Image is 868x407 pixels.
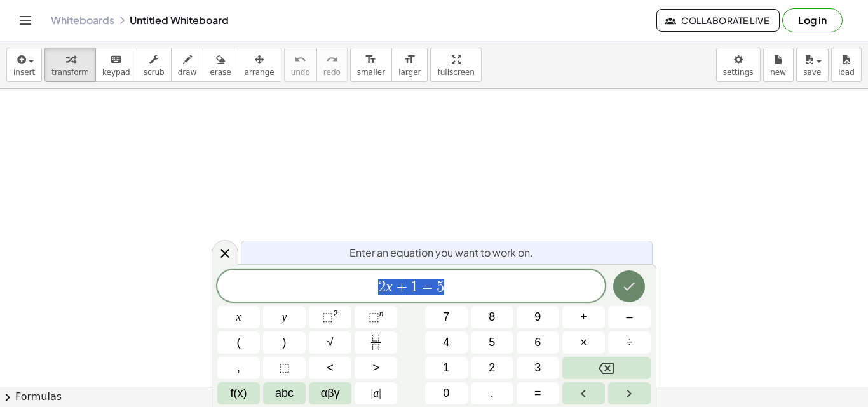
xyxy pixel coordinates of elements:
[51,14,114,27] a: Whiteboards
[322,310,333,323] span: ⬚
[327,359,334,377] span: <
[796,48,829,82] button: save
[355,331,397,354] button: Fraction
[323,68,341,77] span: redo
[203,48,238,82] button: erase
[471,306,513,328] button: 8
[534,359,541,377] span: 3
[410,279,418,295] span: 1
[489,359,495,377] span: 2
[294,52,306,67] i: undo
[137,48,172,82] button: scrub
[489,309,495,326] span: 8
[379,387,381,399] span: |
[309,331,351,354] button: Square root
[534,385,541,402] span: =
[275,385,294,402] span: abc
[284,48,317,82] button: undoundo
[430,48,481,82] button: fullscreen
[263,357,306,379] button: Placeholder
[316,48,348,82] button: redoredo
[489,334,495,351] span: 5
[613,270,645,302] button: Done
[418,279,437,295] span: =
[309,382,351,404] button: Greek alphabet
[355,306,397,328] button: Superscript
[291,68,310,77] span: undo
[608,306,651,328] button: Minus
[608,331,651,354] button: Divide
[770,68,786,77] span: new
[437,279,444,295] span: 5
[534,309,541,326] span: 9
[217,331,260,354] button: (
[379,309,384,318] sup: n
[425,382,468,404] button: 0
[369,310,379,323] span: ⬚
[282,309,287,326] span: y
[667,15,769,26] span: Collaborate Live
[471,382,513,404] button: .
[443,334,449,351] span: 4
[517,382,559,404] button: Equals
[283,334,287,351] span: )
[443,359,449,377] span: 1
[723,68,754,77] span: settings
[217,306,260,328] button: x
[443,385,449,402] span: 0
[279,359,290,377] span: ⬚
[562,357,651,379] button: Backspace
[626,309,632,326] span: –
[102,68,130,77] span: keypad
[517,357,559,379] button: 3
[238,48,281,82] button: arrange
[803,68,821,77] span: save
[321,385,340,402] span: αβγ
[349,245,533,260] span: Enter an equation you want to work on.
[309,306,351,328] button: Squared
[517,331,559,354] button: 6
[716,48,761,82] button: settings
[263,382,306,404] button: Alphabet
[425,331,468,354] button: 4
[217,382,260,404] button: Functions
[580,334,587,351] span: ×
[580,309,587,326] span: +
[831,48,862,82] button: load
[391,48,428,82] button: format_sizelarger
[365,52,377,67] i: format_size
[178,68,197,77] span: draw
[437,68,474,77] span: fullscreen
[350,48,392,82] button: format_sizesmaller
[372,359,379,377] span: >
[562,306,605,328] button: Plus
[371,387,374,399] span: |
[517,306,559,328] button: 9
[144,68,165,77] span: scrub
[15,10,36,30] button: Toggle navigation
[357,68,385,77] span: smaller
[627,334,633,351] span: ÷
[263,331,306,354] button: )
[386,278,393,295] var: x
[237,334,241,351] span: (
[425,357,468,379] button: 1
[237,359,240,377] span: ,
[491,385,494,402] span: .
[443,309,449,326] span: 7
[231,385,247,402] span: f(x)
[326,52,338,67] i: redo
[763,48,794,82] button: new
[398,68,421,77] span: larger
[355,357,397,379] button: Greater than
[371,385,381,402] span: a
[263,306,306,328] button: y
[608,382,651,404] button: Right arrow
[327,334,334,351] span: √
[534,334,541,351] span: 6
[171,48,204,82] button: draw
[403,52,416,67] i: format_size
[245,68,275,77] span: arrange
[210,68,231,77] span: erase
[562,331,605,354] button: Times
